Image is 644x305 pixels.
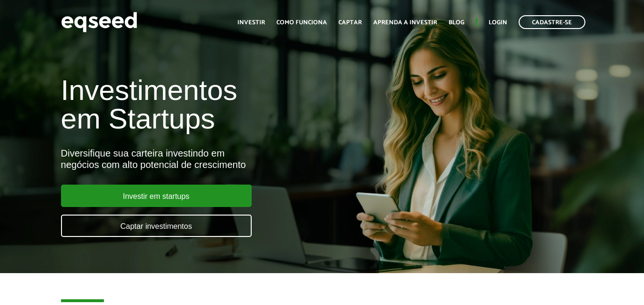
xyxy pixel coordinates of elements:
[338,20,362,26] a: Captar
[489,20,507,26] a: Login
[61,76,369,133] h1: Investimentos em Startups
[449,20,464,26] a: Blog
[276,20,327,26] a: Como funciona
[237,20,265,26] a: Investir
[61,185,252,207] a: Investir em startups
[61,215,252,237] a: Captar investimentos
[61,148,369,170] div: Diversifique sua carteira investindo em negócios com alto potencial de crescimento
[519,15,585,29] a: Cadastre-se
[373,20,437,26] a: Aprenda a investir
[61,10,137,35] img: EqSeed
